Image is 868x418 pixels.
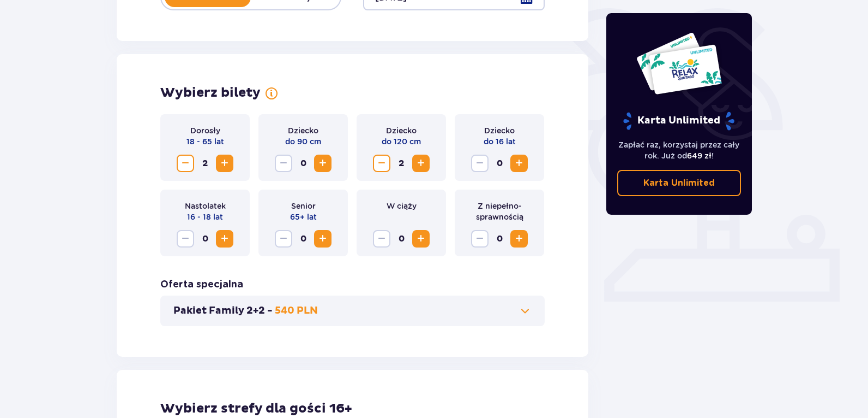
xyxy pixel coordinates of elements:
button: Zwiększ [314,230,331,248]
p: Dziecko [386,125,417,136]
p: do 120 cm [382,136,421,147]
a: Karta Unlimited [617,170,742,196]
button: Zwiększ [412,230,430,248]
span: 0 [294,230,312,248]
p: Zapłać raz, korzystaj przez cały rok. Już od ! [617,139,742,161]
button: Zmniejsz [471,230,489,248]
p: Dorosły [190,125,220,136]
p: Dziecko [288,125,318,136]
h3: Oferta specjalna [160,278,243,291]
p: Z niepełno­sprawnością [463,201,535,222]
p: 65+ lat [290,211,317,222]
span: 649 zł [687,151,712,160]
h2: Wybierz strefy dla gości 16+ [160,401,545,417]
p: Karta Unlimited [622,111,736,131]
p: Nastolatek [185,201,226,211]
button: Zmniejsz [275,155,292,172]
button: Zwiększ [216,155,233,172]
button: Pakiet Family 2+2 -540 PLN [173,304,532,317]
button: Zmniejsz [275,230,292,248]
p: 16 - 18 lat [187,211,223,222]
p: Senior [291,201,316,211]
button: Zmniejsz [177,230,194,248]
button: Zwiększ [412,155,430,172]
button: Zmniejsz [177,155,194,172]
img: Dwie karty całoroczne do Suntago z napisem 'UNLIMITED RELAX', na białym tle z tropikalnymi liśćmi... [636,32,722,95]
span: 2 [196,155,214,172]
p: do 90 cm [285,136,321,147]
p: do 16 lat [484,136,516,147]
p: 540 PLN [275,304,318,317]
button: Zmniejsz [471,155,489,172]
button: Zwiększ [314,155,331,172]
button: Zmniejsz [373,155,390,172]
span: 0 [491,230,508,248]
button: Zmniejsz [373,230,390,248]
p: Karta Unlimited [643,177,715,189]
span: 0 [491,155,508,172]
button: Zwiększ [510,155,528,172]
p: Pakiet Family 2+2 - [173,304,273,317]
button: Zwiększ [216,230,233,248]
p: 18 - 65 lat [186,136,224,147]
p: W ciąży [387,201,417,211]
span: 2 [393,155,410,172]
span: 0 [294,155,312,172]
span: 0 [393,230,410,248]
span: 0 [196,230,214,248]
h2: Wybierz bilety [160,85,261,101]
button: Zwiększ [510,230,528,248]
p: Dziecko [484,125,515,136]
